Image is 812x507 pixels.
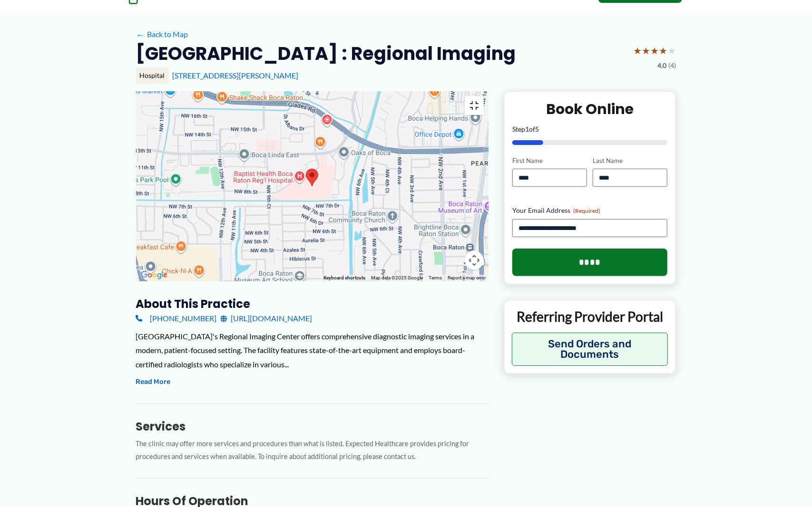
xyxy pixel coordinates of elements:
[659,42,668,59] span: ★
[512,206,668,215] label: Your Email Address
[658,59,667,72] span: 4.0
[429,275,442,280] a: Terms (opens in new tab)
[512,333,668,366] button: Send Orders and Documents
[136,27,188,41] a: ←Back to Map
[221,311,313,325] a: [URL][DOMAIN_NAME]
[136,419,489,434] h3: Services
[136,67,169,84] div: Hospital
[668,42,676,59] span: ★
[651,42,659,59] span: ★
[465,251,484,270] button: Map camera controls
[634,42,642,59] span: ★
[669,59,676,72] span: (4)
[136,311,217,325] a: [PHONE_NUMBER]
[512,156,587,165] label: First Name
[573,207,600,214] span: (Required)
[136,329,489,372] div: [GEOGRAPHIC_DATA]'s Regional Imaging Center offers comprehensive diagnostic imaging services in a...
[512,308,668,325] p: Referring Provider Portal
[465,96,484,115] button: Toggle fullscreen view
[593,156,667,165] label: Last Name
[138,269,170,281] img: Google
[371,275,423,280] span: Map data ©2025 Google
[323,275,365,281] button: Keyboard shortcuts
[173,71,299,80] a: [STREET_ADDRESS][PERSON_NAME]
[535,125,539,133] span: 5
[136,297,489,311] h3: About this practice
[136,376,171,388] button: Read More
[136,30,145,39] span: ←
[525,125,529,133] span: 1
[136,42,516,65] h2: [GEOGRAPHIC_DATA] : Regional Imaging
[136,438,489,463] p: The clinic may offer more services and procedures than what is listed. Expected Healthcare provid...
[512,126,668,133] p: Step of
[138,269,170,281] a: Open this area in Google Maps (opens a new window)
[512,100,668,118] h2: Book Online
[642,42,651,59] span: ★
[448,275,486,280] a: Report a map error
